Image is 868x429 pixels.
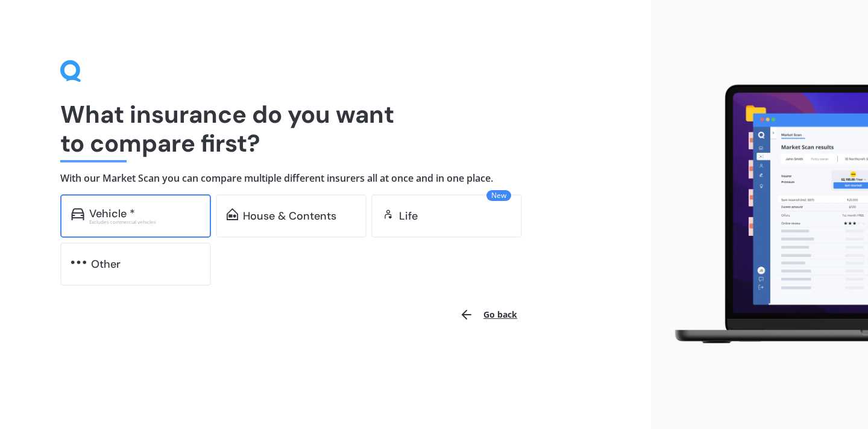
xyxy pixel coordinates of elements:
[71,256,86,268] img: other.81dba5aafe580aa69f38.svg
[91,258,121,270] div: Other
[89,220,200,224] div: Excludes commercial vehicles
[661,79,868,351] img: laptop.webp
[486,190,511,201] span: New
[382,208,394,220] img: life.f720d6a2d7cdcd3ad642.svg
[89,208,135,220] div: Vehicle *
[60,100,591,158] h1: What insurance do you want to compare first?
[452,300,524,329] button: Go back
[71,208,84,220] img: car.f15378c7a67c060ca3f3.svg
[60,172,591,185] h4: With our Market Scan you can compare multiple different insurers all at once and in one place.
[399,210,418,222] div: Life
[227,208,238,220] img: home-and-contents.b802091223b8502ef2dd.svg
[243,210,336,222] div: House & Contents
